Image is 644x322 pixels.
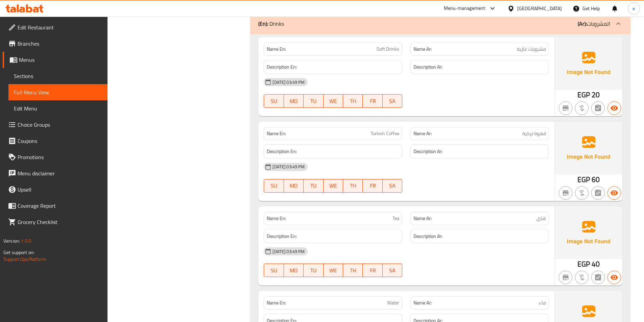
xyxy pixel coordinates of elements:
[287,96,301,106] span: MO
[3,165,108,181] a: Menu disclaimer
[304,94,323,108] button: TU
[559,271,572,284] button: Not branch specific item
[3,237,20,245] span: Version:
[365,266,380,275] span: FR
[287,181,301,191] span: MO
[413,46,432,53] strong: Name Ar:
[3,255,46,264] a: Support.OpsPlatform
[18,202,102,210] span: Coverage Report
[377,46,399,53] span: Soft Drinks
[14,104,102,113] span: Edit Menu
[326,96,340,106] span: WE
[607,186,621,200] button: Available
[633,5,635,12] span: e
[555,206,622,259] img: Ae5nvW7+0k+MAAAAAElFTkSuQmCC
[577,257,590,271] span: EGP
[264,264,284,277] button: SU
[18,121,102,129] span: Choice Groups
[343,94,363,108] button: TH
[324,94,343,108] button: WE
[267,63,297,71] strong: Description En:
[14,72,102,80] span: Sections
[413,299,432,306] strong: Name Ar:
[3,198,108,214] a: Coverage Report
[3,181,108,198] a: Upsell
[365,96,380,106] span: FR
[385,266,400,275] span: SA
[555,37,622,90] img: Ae5nvW7+0k+MAAAAAElFTkSuQmCC
[267,232,297,241] strong: Description En:
[270,164,307,170] span: [DATE] 03:49 PM
[577,88,590,101] span: EGP
[18,185,102,194] span: Upsell
[591,101,605,115] button: Not has choices
[14,88,102,96] span: Full Menu View
[3,117,108,133] a: Choice Groups
[387,299,399,306] span: Water
[517,5,562,12] div: [GEOGRAPHIC_DATA]
[346,266,360,275] span: TH
[264,179,284,193] button: SU
[385,181,400,191] span: SA
[517,46,546,53] span: مشروبات غازية
[365,181,380,191] span: FR
[304,264,323,277] button: TU
[383,179,402,193] button: SA
[8,68,108,84] a: Sections
[346,181,360,191] span: TH
[3,248,34,257] span: Get support on:
[3,19,108,35] a: Edit Restaurant
[3,52,108,68] a: Menus
[18,218,102,226] span: Grocery Checklist
[306,96,320,106] span: TU
[18,23,102,31] span: Edit Restaurant
[287,266,301,275] span: MO
[591,186,605,200] button: Not has choices
[3,133,108,149] a: Coupons
[363,94,382,108] button: FR
[413,63,443,71] strong: Description Ar:
[3,35,108,52] a: Branches
[592,257,600,271] span: 40
[324,264,343,277] button: WE
[575,271,589,284] button: Purchased item
[19,56,102,64] span: Menus
[306,266,320,275] span: TU
[267,266,281,275] span: SU
[267,46,286,53] strong: Name En:
[522,130,546,137] span: قهوة تركية
[304,179,323,193] button: TU
[18,137,102,145] span: Coupons
[413,147,443,156] strong: Description Ar:
[577,173,590,186] span: EGP
[343,179,363,193] button: TH
[539,299,546,306] span: ماء
[578,20,610,28] p: المشروبات
[575,186,589,200] button: Purchased item
[343,264,363,277] button: TH
[258,19,268,29] b: (En):
[270,248,307,255] span: [DATE] 03:49 PM
[413,232,443,241] strong: Description Ar:
[324,179,343,193] button: WE
[592,173,600,186] span: 60
[385,96,400,106] span: SA
[8,100,108,117] a: Edit Menu
[607,101,621,115] button: Available
[346,96,360,106] span: TH
[413,130,432,137] strong: Name Ar:
[267,299,286,306] strong: Name En:
[264,94,284,108] button: SU
[363,179,382,193] button: FR
[363,264,382,277] button: FR
[3,149,108,165] a: Promotions
[284,179,304,193] button: MO
[267,215,286,222] strong: Name En:
[267,147,297,156] strong: Description En:
[258,20,284,28] p: Drinks
[383,264,402,277] button: SA
[284,264,304,277] button: MO
[326,181,340,191] span: WE
[536,215,546,222] span: شاي
[383,94,402,108] button: SA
